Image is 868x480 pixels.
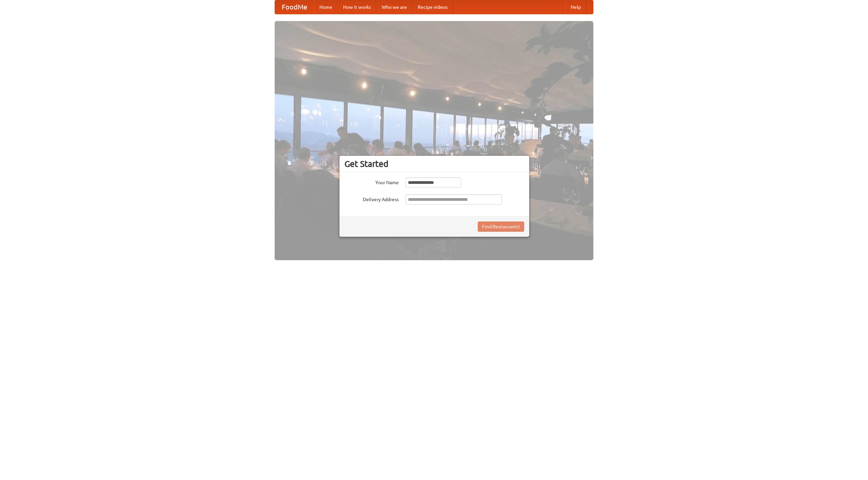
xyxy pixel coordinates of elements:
a: How it works [338,0,376,14]
button: Find Restaurants! [478,222,524,232]
a: Home [314,0,338,14]
label: Your Name [344,177,399,186]
label: Delivery Address [344,194,399,203]
h3: Get Started [344,159,524,169]
a: FoodMe [275,0,314,14]
a: Who we are [376,0,412,14]
a: Help [565,0,586,14]
a: Recipe videos [412,0,453,14]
